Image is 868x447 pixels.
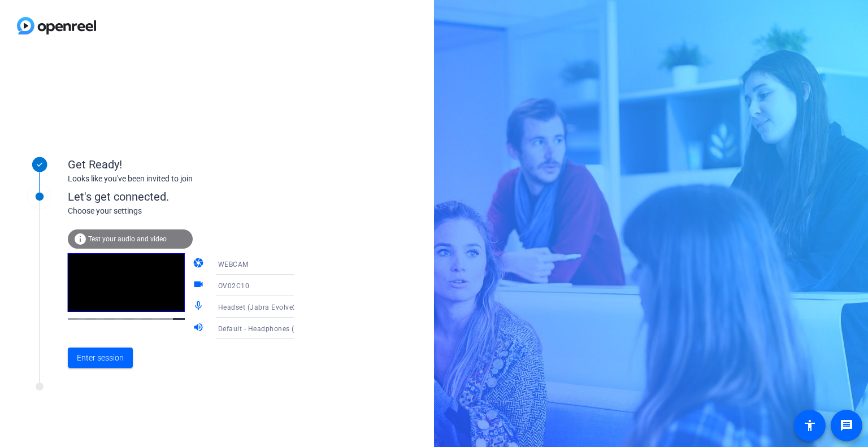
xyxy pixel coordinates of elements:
[193,322,206,335] mat-icon: volume_up
[218,302,310,311] span: Headset (Jabra Evolve2 75)
[218,324,355,333] span: Default - Headphones (Jabra Evolve2 75)
[68,188,317,205] div: Let's get connected.
[88,235,167,243] span: Test your audio and video
[193,279,206,292] mat-icon: videocam
[68,156,294,173] div: Get Ready!
[840,419,853,432] mat-icon: message
[218,261,249,268] span: WEBCAM
[803,419,817,432] mat-icon: accessibility
[193,257,206,271] mat-icon: camera
[193,300,206,314] mat-icon: mic_none
[218,282,250,290] span: OV02C10
[68,173,294,185] div: Looks like you've been invited to join
[68,348,133,368] button: Enter session
[68,205,317,217] div: Choose your settings
[73,232,87,246] mat-icon: info
[77,352,124,364] span: Enter session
